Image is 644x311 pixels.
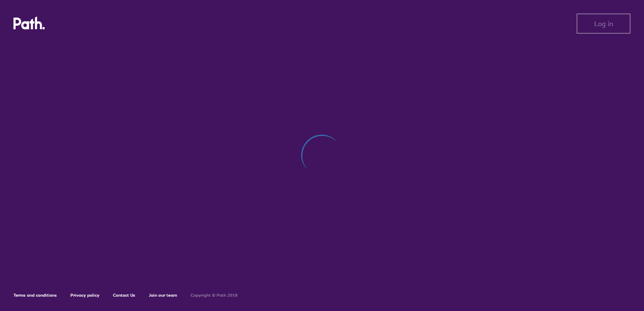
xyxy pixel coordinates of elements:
[70,292,99,298] a: Privacy policy
[191,293,238,298] h6: Copyright © Path 2018
[113,292,135,298] a: Contact Us
[149,292,177,298] a: Join our team
[594,20,613,27] span: Log in
[13,292,57,298] a: Terms and conditions
[577,13,631,34] button: Log in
